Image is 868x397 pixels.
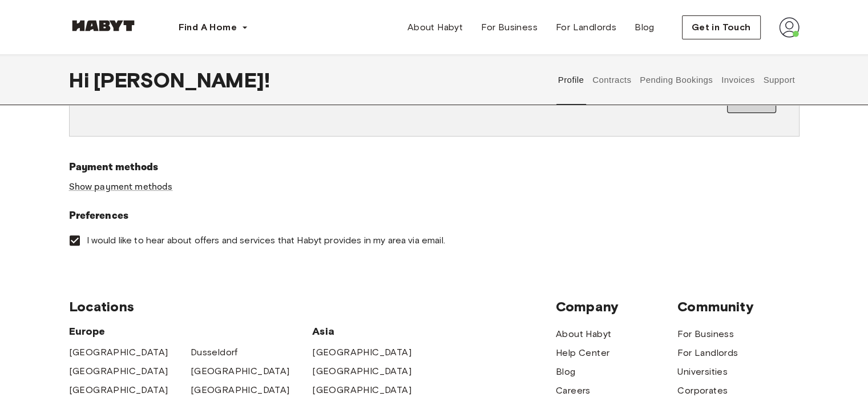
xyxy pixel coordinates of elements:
[591,55,633,105] button: Contracts
[69,298,556,315] span: Locations
[69,181,173,193] a: Show payment methods
[191,364,290,378] a: [GEOGRAPHIC_DATA]
[69,364,168,378] a: [GEOGRAPHIC_DATA]
[677,298,799,315] span: Community
[312,324,434,338] span: Asia
[677,346,738,360] a: For Landlords
[762,55,797,105] button: Support
[69,208,800,224] h6: Preferences
[625,16,664,39] a: Blog
[677,327,734,341] a: For Business
[639,55,714,105] button: Pending Bookings
[556,346,609,360] a: Help Center
[554,55,799,105] div: user profile tabs
[556,365,576,379] a: Blog
[179,21,237,34] span: Find A Home
[556,55,586,105] button: Profile
[87,234,445,247] span: I would like to hear about offers and services that Habyt provides in my area via email.
[682,15,761,39] button: Get in Touch
[69,324,313,338] span: Europe
[69,346,168,359] a: [GEOGRAPHIC_DATA]
[407,21,463,34] span: About Habyt
[191,346,238,359] a: Dusseldorf
[556,327,611,341] a: About Habyt
[94,68,270,92] span: [PERSON_NAME] !
[481,21,538,34] span: For Business
[635,21,655,34] span: Blog
[69,159,800,175] h6: Payment methods
[312,383,411,397] a: [GEOGRAPHIC_DATA]
[556,21,616,34] span: For Landlords
[169,16,257,39] button: Find A Home
[556,298,677,315] span: Company
[720,55,756,105] button: Invoices
[692,21,751,34] span: Get in Touch
[677,365,728,379] a: Universities
[312,364,411,378] a: [GEOGRAPHIC_DATA]
[312,346,411,359] a: [GEOGRAPHIC_DATA]
[779,17,800,38] img: avatar
[69,68,94,92] span: Hi
[191,383,290,397] a: [GEOGRAPHIC_DATA]
[398,16,472,39] a: About Habyt
[69,20,138,31] img: Habyt
[472,16,547,39] a: For Business
[547,16,625,39] a: For Landlords
[69,383,168,397] a: [GEOGRAPHIC_DATA]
